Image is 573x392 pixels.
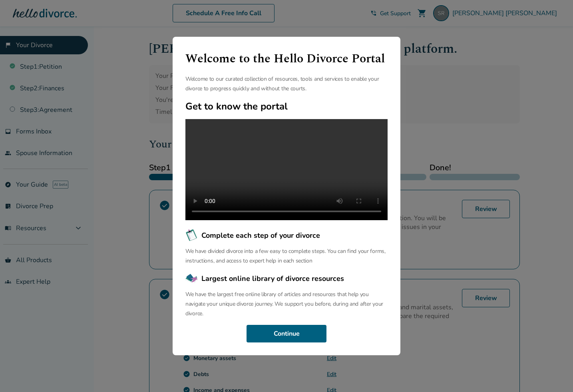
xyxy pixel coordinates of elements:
h2: Get to know the portal [185,100,388,113]
h1: Welcome to the Hello Divorce Portal [185,50,388,68]
img: Largest online library of divorce resources [185,272,198,285]
p: We have divided divorce into a few easy to complete steps. You can find your forms, instructions,... [185,247,388,266]
span: Complete each step of your divorce [201,230,320,241]
button: Continue [247,325,326,342]
iframe: Chat Widget [533,354,573,392]
p: Welcome to our curated collection of resources, tools and services to enable your divorce to prog... [185,74,388,94]
p: We have the largest free online library of articles and resources that help you navigate your uni... [185,290,388,318]
img: Complete each step of your divorce [185,229,198,242]
span: Largest online library of divorce resources [201,273,344,284]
